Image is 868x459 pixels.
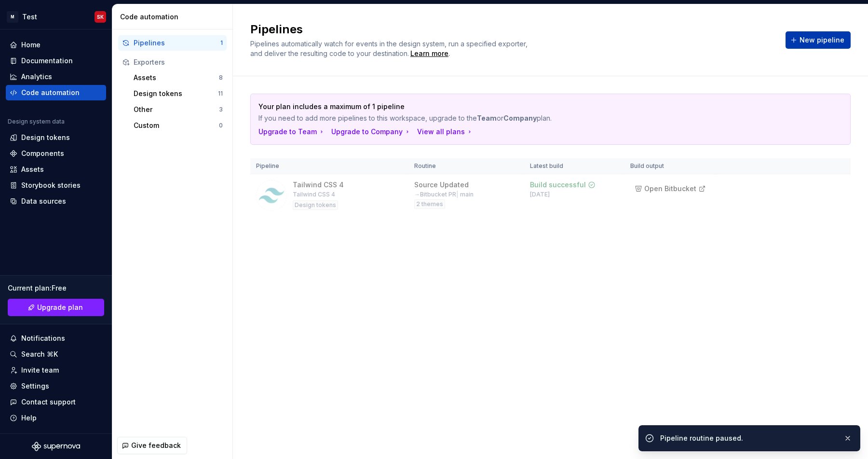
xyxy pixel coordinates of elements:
span: Open Bitbucket [644,184,696,194]
div: → Bitbucket PR main [414,191,474,198]
button: Other3 [130,102,227,117]
div: 11 [218,90,223,97]
button: Upgrade to Company [331,127,411,137]
a: Design tokens [6,130,106,145]
th: Routine [408,158,524,174]
span: | [456,191,459,198]
p: If you need to add more pipelines to this workspace, upgrade to the or plan. [258,113,775,123]
button: Pipelines1 [118,35,227,51]
div: Notifications [21,334,65,343]
div: 3 [219,106,223,113]
strong: Team [477,114,497,122]
div: Source Updated [414,180,469,190]
button: Upgrade to Team [258,127,325,137]
div: Home [21,40,41,50]
a: Assets [6,162,106,177]
button: Notifications [6,331,106,346]
div: 1 [220,39,223,47]
div: Settings [21,381,49,391]
button: Search ⌘K [6,347,106,362]
div: Assets [21,165,44,174]
a: Settings [6,378,106,394]
div: Design tokens [21,133,70,142]
div: Exporters [134,57,223,67]
a: Code automation [6,85,106,100]
div: Code automation [21,88,80,97]
button: Custom0 [130,118,227,133]
div: Custom [134,121,219,130]
div: Test [22,12,37,22]
div: Analytics [21,72,52,82]
a: Data sources [6,194,106,209]
div: Contact support [21,397,76,407]
button: Give feedback [117,437,187,454]
div: Design system data [8,118,65,125]
p: Your plan includes a maximum of 1 pipeline [258,102,775,111]
div: Help [21,413,37,423]
div: Other [134,105,219,114]
a: Invite team [6,362,106,378]
div: M [7,11,18,23]
div: Build successful [530,180,586,190]
a: Open Bitbucket [630,186,710,194]
button: Help [6,410,106,426]
div: [DATE] [530,191,550,198]
th: Pipeline [250,158,408,174]
button: New pipeline [786,31,851,49]
div: Search ⌘K [21,349,58,359]
span: Pipelines automatically watch for events in the design system, run a specified exporter, and deli... [250,40,529,57]
div: SK [97,13,104,21]
a: Storybook stories [6,178,106,193]
div: 8 [219,74,223,82]
a: Documentation [6,53,106,69]
button: MTestSK [2,6,110,27]
div: Design tokens [134,89,218,98]
div: Code automation [120,12,229,22]
div: Storybook stories [21,181,81,190]
a: Components [6,146,106,161]
h2: Pipelines [250,22,774,37]
span: New pipeline [800,35,844,45]
span: . [409,50,450,57]
div: Pipeline routine paused. [660,433,836,443]
div: Data sources [21,196,66,206]
div: Tailwind CSS 4 [293,191,335,198]
div: 0 [219,122,223,129]
button: Open Bitbucket [630,180,710,197]
span: Upgrade plan [37,303,83,312]
button: Contact support [6,394,106,410]
a: Analytics [6,69,106,84]
div: Pipelines [134,38,220,48]
div: Assets [134,73,219,83]
th: Latest build [524,158,624,174]
div: Documentation [21,56,73,66]
strong: Company [503,114,537,122]
a: Upgrade plan [8,299,104,316]
span: Give feedback [131,441,181,450]
th: Build output [624,158,716,174]
button: View all plans [417,127,474,137]
button: Design tokens11 [130,86,227,101]
svg: Supernova Logo [32,442,80,451]
span: 2 themes [416,200,443,208]
div: Components [21,149,64,158]
div: Invite team [21,365,59,375]
button: Assets8 [130,70,227,85]
div: Design tokens [293,200,338,210]
a: Learn more [410,49,448,58]
a: Home [6,37,106,53]
div: Tailwind CSS 4 [293,180,344,190]
div: Current plan : Free [8,283,104,293]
